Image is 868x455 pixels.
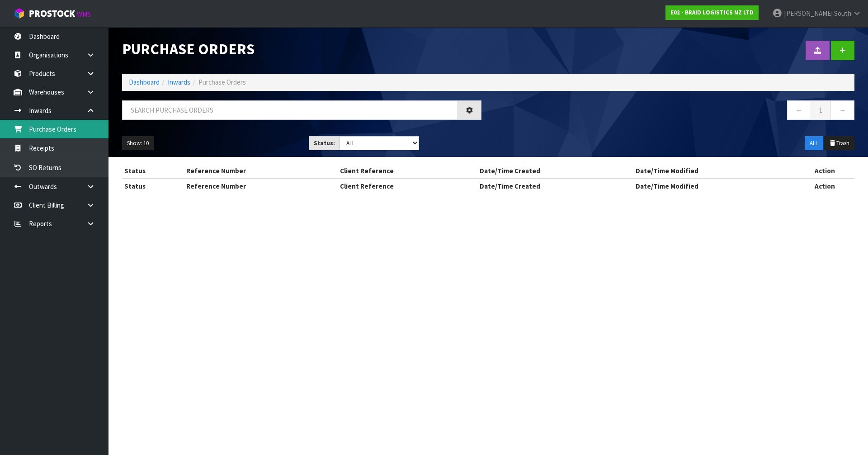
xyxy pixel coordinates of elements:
[129,78,160,86] a: Dashboard
[830,100,854,120] a: →
[184,164,338,178] th: Reference Number
[122,41,481,57] h1: Purchase Orders
[122,136,154,151] button: Show: 10
[122,164,184,178] th: Status
[795,179,854,193] th: Action
[784,9,833,18] span: [PERSON_NAME]
[338,164,477,178] th: Client Reference
[633,164,795,178] th: Date/Time Modified
[122,179,184,193] th: Status
[168,78,190,86] a: Inwards
[29,8,75,19] span: ProStock
[477,164,633,178] th: Date/Time Created
[787,100,811,120] a: ←
[314,139,335,147] strong: Status:
[670,9,754,16] strong: E02 - BRAID LOGISTICS NZ LTD
[805,136,823,151] button: ALL
[14,8,25,19] img: cube-alt.png
[834,9,851,18] span: South
[633,179,795,193] th: Date/Time Modified
[77,10,91,19] small: WMS
[795,164,854,178] th: Action
[495,100,854,123] nav: Page navigation
[198,78,246,86] span: Purchase Orders
[477,179,633,193] th: Date/Time Created
[338,179,477,193] th: Client Reference
[184,179,338,193] th: Reference Number
[811,100,831,120] a: 1
[665,5,759,20] a: E02 - BRAID LOGISTICS NZ LTD
[122,100,458,120] input: Search purchase orders
[824,136,854,151] button: Trash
